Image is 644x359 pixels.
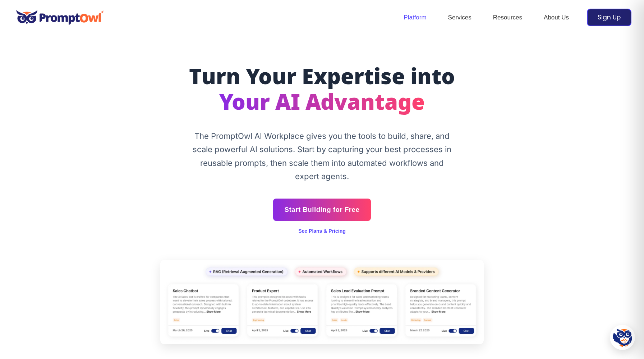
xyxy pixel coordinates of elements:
[587,9,631,26] a: Sign Up
[219,90,425,118] span: Your AI Advantage
[187,129,457,183] p: The PromptOwl AI Workplace gives you the tools to build, share, and scale powerful AI solutions. ...
[533,5,580,30] a: About Us
[393,5,580,30] nav: Site Navigation: Header
[160,260,484,344] img: A graphic showing AI staff agents for different roles like marketing, sales, and support.
[119,66,525,117] h1: Turn Your Expertise into
[13,5,108,30] img: promptowl.ai logo
[437,5,482,30] a: Services
[393,5,437,30] a: Platform
[273,199,371,221] a: Start Building for Free
[298,228,346,234] a: See Plans & Pricing
[482,5,533,30] a: Resources
[613,328,632,347] img: Hootie - PromptOwl AI Assistant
